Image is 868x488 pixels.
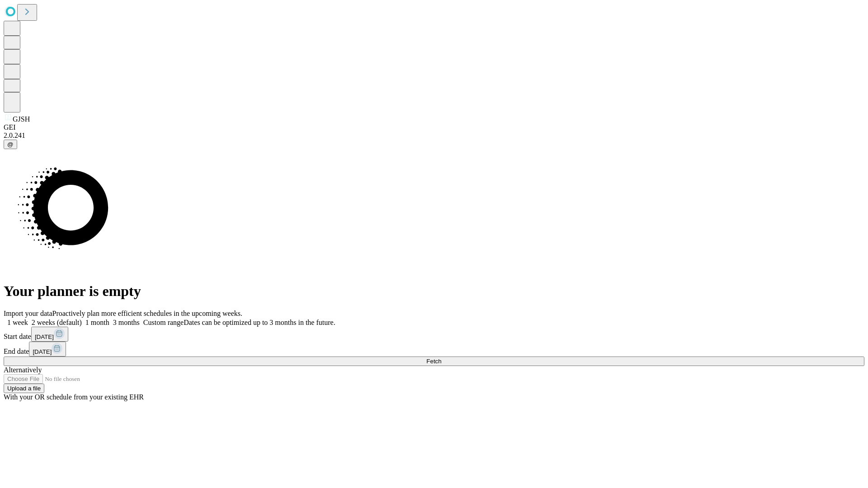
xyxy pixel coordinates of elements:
span: Custom range [143,319,184,326]
span: Fetch [426,358,441,365]
span: [DATE] [35,333,54,340]
span: @ [7,141,14,148]
button: @ [4,140,17,149]
div: Start date [4,327,864,342]
span: Dates can be optimized up to 3 months in the future. [184,319,335,326]
span: [DATE] [33,348,52,355]
h1: Your planner is empty [4,283,864,300]
button: Upload a file [4,384,44,393]
div: End date [4,342,864,357]
div: GEI [4,123,864,131]
button: [DATE] [29,342,66,357]
span: 1 week [7,319,28,326]
button: Fetch [4,357,864,366]
span: Import your data [4,310,52,317]
span: Proactively plan more efficient schedules in the upcoming weeks. [52,310,242,317]
span: GJSH [13,115,30,123]
span: 3 months [113,319,140,326]
button: [DATE] [31,327,68,342]
span: 2 weeks (default) [32,319,82,326]
span: With your OR schedule from your existing EHR [4,393,144,401]
span: Alternatively [4,366,42,374]
span: 1 month [85,319,109,326]
div: 2.0.241 [4,131,864,140]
